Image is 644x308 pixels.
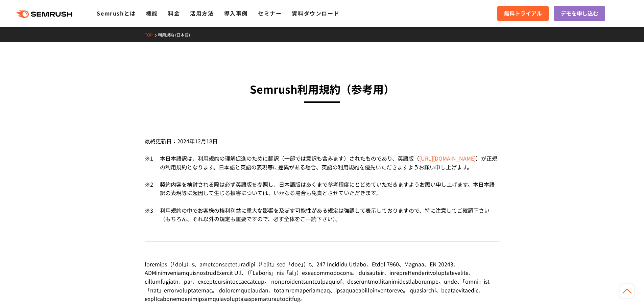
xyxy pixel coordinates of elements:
[419,154,476,162] a: [URL][DOMAIN_NAME]
[145,80,500,98] h3: Semrush利用規約 （参考用）
[145,154,153,180] div: ※1
[145,32,158,38] a: TOP
[145,206,153,223] div: ※3
[292,9,339,17] a: 資料ダウンロード
[224,9,248,17] a: 導入事例
[153,180,500,206] div: 契約内容を検討される際は必ず英語版を参照し、日本語版はあくまで参考程度にとどめていただきますようお願い申し上げます。本日本語訳の表現等に起因して生じる損害については、いかなる場合も免責とさせてい...
[414,154,481,162] span: （ ）
[554,6,605,21] a: デモを申し込む
[497,6,549,21] a: 無料トライアル
[258,9,282,17] a: セミナー
[160,154,497,171] span: が正規の利用規約となります。日本語と英語の表現等に差異がある場合、英語の利用規約を優先いただきますようお願い申し上げます。
[97,9,136,17] a: Semrushとは
[560,9,598,18] span: デモを申し込む
[504,9,542,18] span: 無料トライアル
[190,9,214,17] a: 活用方法
[146,9,158,17] a: 機能
[145,125,500,154] div: 最終更新日：2024年12月18日
[160,154,414,162] span: 本日本語訳は、利用規約の理解促進のために翻訳（一部では意訳も含みます）されたものであり、英語版
[145,180,153,206] div: ※2
[153,206,500,223] div: 利用規約の中でお客様の権利利益に重大な影響を及ぼす可能性がある規定は強調して表示しておりますので、特に注意してご確認下さい（もちろん、それ以外の規定も重要ですので、必ず全体をご一読下さい）。
[158,32,195,38] a: 利用規約 (日本語)
[168,9,180,17] a: 料金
